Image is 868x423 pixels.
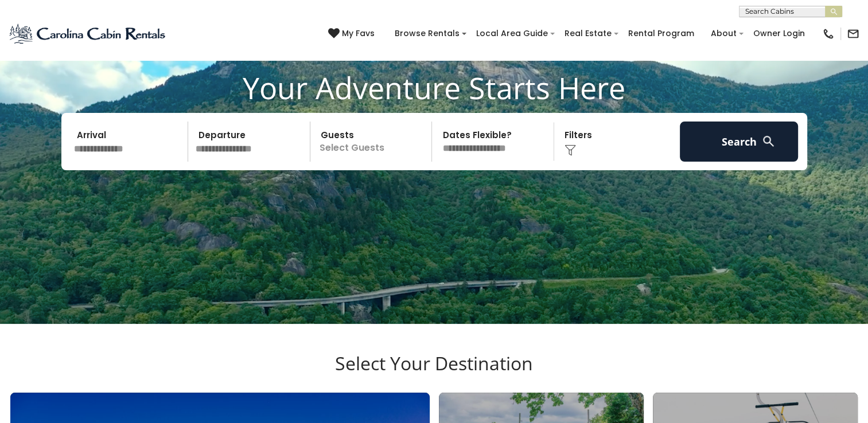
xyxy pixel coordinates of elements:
[314,122,432,162] p: Select Guests
[748,25,811,42] a: Owner Login
[559,25,617,42] a: Real Estate
[622,25,700,42] a: Rental Program
[565,144,576,156] img: filter--v1.png
[389,25,465,42] a: Browse Rentals
[761,134,776,148] img: search-regular-white.png
[470,25,554,42] a: Local Area Guide
[705,25,742,42] a: About
[328,28,377,40] a: My Favs
[342,28,375,40] span: My Favs
[847,28,859,40] img: mail-regular-black.png
[9,70,859,105] h1: Your Adventure Starts Here
[822,28,835,40] img: phone-regular-black.png
[9,352,859,393] h3: Select Your Destination
[680,122,799,162] button: Search
[9,22,168,45] img: Blue-2.png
